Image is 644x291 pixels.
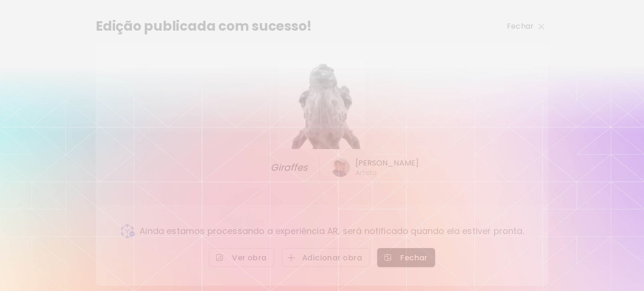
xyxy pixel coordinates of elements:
[216,253,267,263] span: Ver obra
[248,160,307,175] span: Giraffes
[96,17,312,36] h2: Edição publicada com sucesso!
[289,253,362,263] span: Adicionar obra
[140,226,524,236] p: Ainda estamos processando a experiência AR, será notificado quando ela estiver pronta.
[209,248,274,267] a: Ver obra
[282,248,370,267] button: Adicionar obra
[385,253,428,263] span: Fechar
[377,248,435,267] button: Fechar
[355,168,377,177] h6: Artista
[278,61,366,149] img: large.webp
[355,158,419,168] h6: [PERSON_NAME]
